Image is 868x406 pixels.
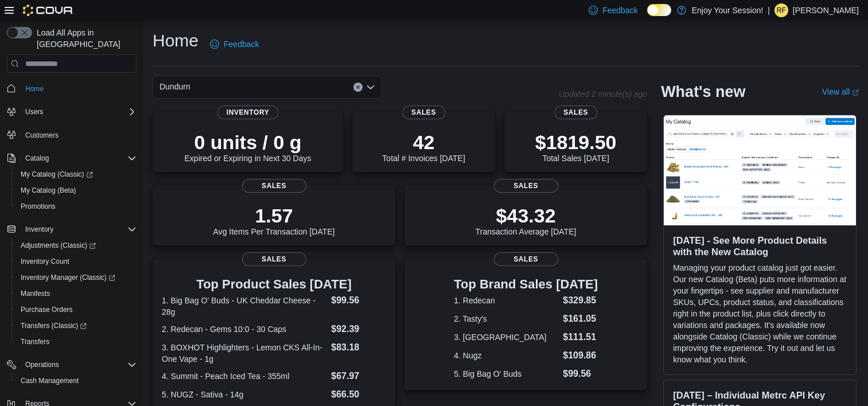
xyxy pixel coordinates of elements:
dd: $99.56 [563,367,598,381]
a: Inventory Manager (Classic) [11,270,141,286]
button: Promotions [11,198,141,214]
span: Manifests [16,287,137,300]
dt: 5. NUGZ - Sativa - 14g [162,389,326,400]
img: Cova [23,5,74,16]
span: My Catalog (Beta) [16,184,137,197]
span: Home [25,84,44,93]
button: Cash Management [11,373,141,389]
a: Adjustments (Classic) [11,237,141,253]
p: Updated 2 minute(s) ago [559,89,647,99]
span: My Catalog (Beta) [21,186,76,195]
a: Inventory Count [16,255,74,268]
button: Open list of options [366,83,375,92]
span: Adjustments (Classic) [21,241,96,250]
a: Cash Management [16,374,83,388]
dt: 2. Redecan - Gems 10:0 - 30 Caps [162,323,326,335]
span: Inventory Manager (Classic) [16,271,137,284]
span: Inventory [21,222,137,236]
span: Promotions [21,202,56,211]
span: Sales [554,106,597,119]
span: My Catalog (Classic) [16,167,137,181]
h3: Top Product Sales [DATE] [162,278,386,291]
input: Dark Mode [647,4,671,16]
span: Operations [21,358,137,372]
div: Expired or Expiring in Next 30 Days [185,131,312,163]
dd: $161.05 [563,312,598,326]
span: Manifests [21,289,50,298]
span: Sales [402,106,445,119]
p: 42 [382,131,465,154]
a: My Catalog (Beta) [16,184,81,197]
button: Home [2,80,141,96]
span: Inventory [25,225,53,234]
dt: 3. BOXHOT Highlighters - Lemon CKS All-In-One Vape - 1g [162,342,326,365]
span: Purchase Orders [21,305,73,314]
dt: 3. [GEOGRAPHIC_DATA] [454,331,558,343]
div: Transaction Average [DATE] [476,204,577,236]
span: Promotions [16,200,137,213]
dt: 1. Big Bag O' Buds - UK Cheddar Cheese - 28g [162,295,326,318]
p: | [768,3,770,17]
dd: $329.85 [563,294,598,307]
button: Operations [2,357,141,373]
span: Inventory Count [21,257,69,266]
p: [PERSON_NAME] [793,3,859,17]
a: Adjustments (Classic) [16,239,100,252]
a: Transfers [16,335,54,349]
button: Transfers [11,334,141,350]
svg: External link [852,89,859,96]
button: Manifests [11,286,141,302]
h2: What's new [661,83,745,101]
p: Enjoy Your Session! [692,3,764,17]
div: Total Sales [DATE] [535,131,617,163]
dd: $109.86 [563,349,598,362]
dt: 4. Nugz [454,350,558,361]
span: Sales [242,252,306,266]
span: Feedback [602,5,637,16]
span: Sales [242,179,306,193]
dd: $66.50 [331,388,386,401]
span: Inventory Count [16,255,137,268]
a: Transfers (Classic) [16,319,91,333]
a: My Catalog (Classic) [11,166,141,182]
h1: Home [153,29,198,52]
dt: 1. Redecan [454,295,558,306]
span: Transfers [16,335,137,349]
span: Users [25,107,43,116]
span: Sales [494,179,558,193]
p: $1819.50 [535,131,617,154]
dd: $111.51 [563,330,598,344]
span: Transfers (Classic) [16,319,137,333]
h3: [DATE] - See More Product Details with the New Catalog [673,235,847,257]
span: Load All Apps in [GEOGRAPHIC_DATA] [32,27,137,50]
span: Cash Management [21,376,79,385]
a: Manifests [16,287,55,300]
button: Clear input [353,83,363,92]
span: Dark Mode [647,16,648,17]
span: Inventory Manager (Classic) [21,273,115,282]
span: Users [21,105,137,119]
a: Home [21,82,48,96]
button: Inventory [2,221,141,237]
span: Operations [25,360,59,369]
button: Users [2,104,141,120]
button: Operations [21,358,64,372]
dd: $83.18 [331,341,386,354]
span: Transfers (Classic) [21,321,87,330]
a: Inventory Manager (Classic) [16,271,120,284]
dt: 5. Big Bag O' Buds [454,368,558,380]
span: Customers [25,131,59,140]
dt: 4. Summit - Peach Iced Tea - 355ml [162,370,326,382]
span: Transfers [21,337,49,346]
a: Promotions [16,200,60,213]
p: 0 units / 0 g [185,131,312,154]
a: Customers [21,128,63,142]
button: Catalog [2,150,141,166]
a: My Catalog (Classic) [16,167,98,181]
button: Purchase Orders [11,302,141,318]
dd: $99.56 [331,294,386,307]
div: Avg Items Per Transaction [DATE] [213,204,335,236]
span: Catalog [25,154,49,163]
span: Dundurn [159,80,190,93]
span: Customers [21,128,137,142]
